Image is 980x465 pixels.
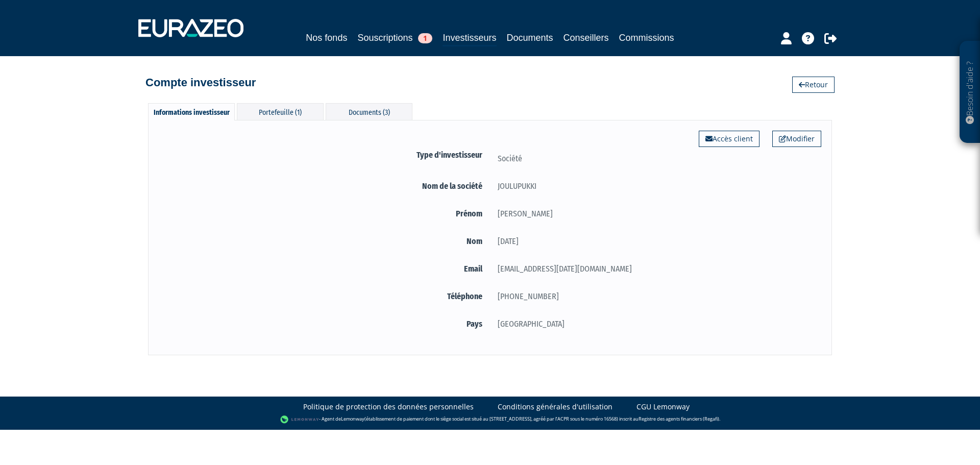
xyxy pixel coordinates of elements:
[563,31,609,45] a: Conseillers
[490,180,821,192] div: JOULUPUKKI
[490,152,821,165] div: Société
[326,103,412,120] div: Documents (3)
[341,416,364,423] a: Lemonway
[443,31,496,46] a: Investisseurs
[498,402,612,412] a: Conditions générales d'utilisation
[10,414,970,425] div: - Agent de (établissement de paiement dont le siège social est situé au [STREET_ADDRESS], agréé p...
[159,262,490,275] label: Email
[237,103,324,120] div: Portefeuille (1)
[306,31,347,45] a: Nos fonds
[964,46,976,138] p: Besoin d'aide ?
[490,235,821,248] div: [DATE]
[619,31,674,45] a: Commissions
[507,31,553,45] a: Documents
[772,131,821,147] a: Modifier
[490,262,821,275] div: [EMAIL_ADDRESS][DATE][DOMAIN_NAME]
[699,131,759,147] a: Accès client
[303,402,474,412] a: Politique de protection des données personnelles
[159,290,490,303] label: Téléphone
[490,290,821,303] div: [PHONE_NUMBER]
[159,180,490,192] label: Nom de la société
[418,33,432,43] span: 1
[159,149,490,161] label: Type d'investisseur
[636,402,690,412] a: CGU Lemonway
[792,77,835,93] a: Retour
[138,19,243,37] img: 1732889491-logotype_eurazeo_blanc_rvb.png
[280,414,320,425] img: logo-lemonway.png
[145,77,256,89] h4: Compte investisseur
[148,103,235,120] div: Informations investisseur
[357,31,432,45] a: Souscriptions1
[159,317,490,330] label: Pays
[159,235,490,248] label: Nom
[159,207,490,220] label: Prénom
[490,317,821,330] div: [GEOGRAPHIC_DATA]
[490,207,821,220] div: [PERSON_NAME]
[639,416,719,423] a: Registre des agents financiers (Regafi)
